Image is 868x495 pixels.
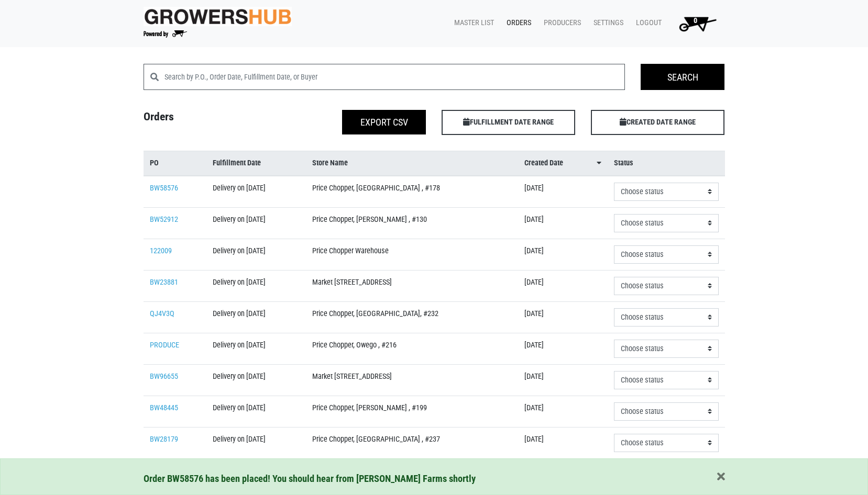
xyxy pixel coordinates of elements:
a: Logout [628,13,666,33]
td: Delivery on [DATE] [206,239,305,270]
input: Search by P.O., Order Date, Fulfillment Date, or Buyer [164,64,625,90]
a: BW58576 [150,184,178,193]
img: original-fc7597fdc6adbb9d0e2ae620e786d1a2.jpg [144,7,292,26]
td: Delivery on [DATE] [206,176,305,208]
td: [DATE] [518,176,608,208]
a: Store Name [312,157,512,169]
td: [DATE] [518,239,608,270]
button: Export CSV [342,110,426,134]
td: [DATE] [518,270,608,301]
a: Fulfillment Date [213,157,299,169]
a: 122009 [150,246,172,255]
td: Price Chopper, [PERSON_NAME] , #130 [306,207,518,239]
td: Delivery on [DATE] [206,207,305,239]
td: [DATE] [518,364,608,396]
a: QJ4V3Q [150,309,174,318]
a: Master List [446,13,498,33]
img: Cart [674,13,721,34]
td: Delivery on [DATE] [206,427,305,458]
a: 0 [666,13,725,34]
img: Powered by Big Wheelbarrow [144,30,187,38]
input: Search [641,64,724,90]
td: Delivery on [DATE] [206,270,305,301]
a: Producers [535,13,585,33]
td: Market [STREET_ADDRESS] [306,270,518,301]
a: Settings [585,13,628,33]
td: Price Chopper, [PERSON_NAME] , #199 [306,396,518,427]
td: [DATE] [518,207,608,239]
span: Status [614,157,633,169]
a: Orders [498,13,535,33]
td: Price Chopper, [GEOGRAPHIC_DATA] , #237 [306,427,518,458]
h4: Orders [136,110,285,131]
a: PRODUCE [150,341,179,350]
span: FULFILLMENT DATE RANGE [442,110,575,135]
a: Created Date [524,157,601,169]
a: Status [614,157,719,169]
span: CREATED DATE RANGE [591,110,724,135]
td: Delivery on [DATE] [206,364,305,396]
a: BW23881 [150,278,178,287]
td: Price Chopper, Owego , #216 [306,333,518,364]
td: Price Chopper, [GEOGRAPHIC_DATA] , #178 [306,176,518,208]
td: [DATE] [518,427,608,458]
td: Price Chopper Warehouse [306,239,518,270]
a: PO [150,157,201,169]
span: 0 [694,16,697,25]
td: [DATE] [518,333,608,364]
td: Delivery on [DATE] [206,333,305,364]
div: Order BW58576 has been placed! You should hear from [PERSON_NAME] Farms shortly [144,471,725,486]
td: Price Chopper, [GEOGRAPHIC_DATA], #232 [306,301,518,333]
a: BW28179 [150,435,178,444]
span: Fulfillment Date [213,157,261,169]
td: Delivery on [DATE] [206,301,305,333]
span: Created Date [524,157,563,169]
a: BW48445 [150,403,178,412]
td: Market [STREET_ADDRESS] [306,364,518,396]
a: BW52912 [150,215,178,224]
td: Delivery on [DATE] [206,396,305,427]
a: BW96655 [150,372,178,381]
td: [DATE] [518,301,608,333]
span: PO [150,157,159,169]
td: [DATE] [518,396,608,427]
span: Store Name [312,157,348,169]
